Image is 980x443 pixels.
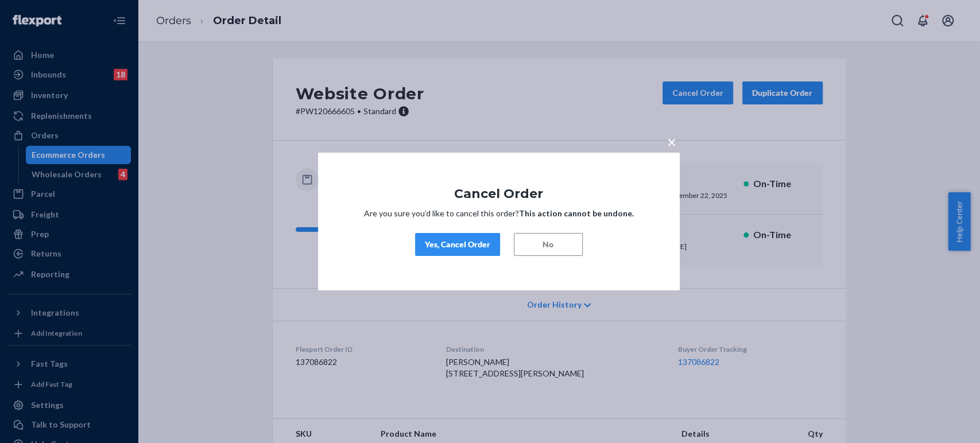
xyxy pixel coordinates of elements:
span: × [667,132,676,151]
button: Yes, Cancel Order [415,233,500,256]
h1: Cancel Order [353,187,645,201]
div: Yes, Cancel Order [425,239,490,250]
p: Are you sure you’d like to cancel this order? [353,208,645,219]
strong: This action cannot be undone. [519,208,634,218]
button: No [514,233,583,256]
